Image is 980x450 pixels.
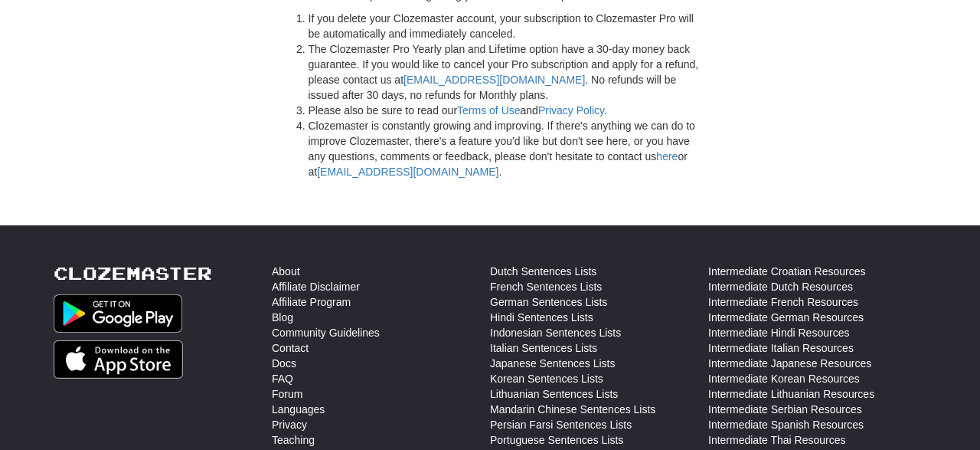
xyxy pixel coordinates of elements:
a: [EMAIL_ADDRESS][DOMAIN_NAME] [317,166,498,178]
a: here [656,150,678,163]
a: Intermediate Thai Resources [708,432,846,448]
a: Intermediate Hindi Resources [708,325,849,340]
a: Intermediate German Resources [708,310,864,325]
img: Get it on App Store [54,340,183,379]
a: Contact [272,340,309,356]
a: Privacy [272,417,307,432]
a: Affiliate Disclaimer [272,279,360,294]
li: If you delete your Clozemaster account, your subscription to Clozemaster Pro will be automaticall... [309,11,703,41]
a: Mandarin Chinese Sentences Lists [490,402,655,417]
a: Japanese Sentences Lists [490,356,615,371]
a: Indonesian Sentences Lists [490,325,621,340]
a: German Sentences Lists [490,294,607,310]
a: Intermediate Serbian Resources [708,402,862,417]
a: Intermediate Japanese Resources [708,356,871,371]
a: Forum [272,386,302,402]
a: Hindi Sentences Lists [490,310,593,325]
li: Please also be sure to read our and . [309,103,703,118]
a: Blog [272,310,293,325]
a: Privacy Policy [538,104,604,117]
a: Affiliate Program [272,294,351,310]
a: Lithuanian Sentences Lists [490,386,618,402]
a: Intermediate Dutch Resources [708,279,853,294]
a: Italian Sentences Lists [490,340,597,356]
a: French Sentences Lists [490,279,602,294]
img: Get it on Google Play [54,294,182,333]
a: Korean Sentences Lists [490,371,603,386]
a: FAQ [272,371,293,386]
li: The Clozemaster Pro Yearly plan and Lifetime option have a 30-day money back guarantee. If you wo... [309,41,703,103]
a: Terms of Use [457,104,520,117]
li: Clozemaster is constantly growing and improving. If there's anything we can do to improve Clozema... [309,118,703,179]
a: Persian Farsi Sentences Lists [490,417,632,432]
a: Community Guidelines [272,325,380,340]
a: Dutch Sentences Lists [490,264,596,279]
a: Intermediate Spanish Resources [708,417,864,432]
a: Languages [272,402,325,417]
a: About [272,264,300,279]
a: Intermediate Korean Resources [708,371,860,386]
a: Docs [272,356,296,371]
a: Intermediate French Resources [708,294,858,310]
a: Intermediate Italian Resources [708,340,854,356]
a: Intermediate Croatian Resources [708,264,865,279]
a: Teaching [272,432,315,448]
a: Intermediate Lithuanian Resources [708,386,874,402]
a: Clozemaster [54,264,212,283]
a: [EMAIL_ADDRESS][DOMAIN_NAME] [403,74,585,86]
a: Portuguese Sentences Lists [490,432,623,448]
